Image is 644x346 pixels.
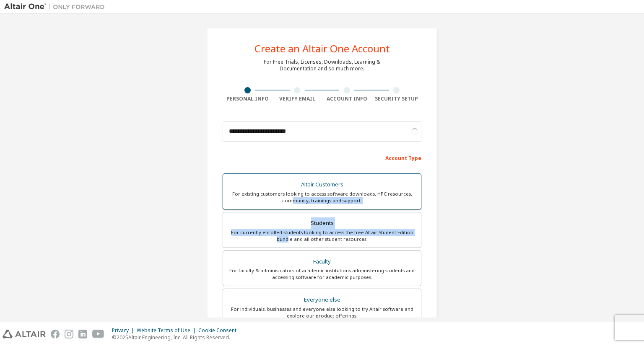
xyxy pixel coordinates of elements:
[228,217,416,229] div: Students
[78,330,87,338] img: linkedin.svg
[137,327,198,334] div: Website Terms of Use
[198,327,241,334] div: Cookie Consent
[228,191,416,204] div: For existing customers looking to access software downloads, HPC resources, community, trainings ...
[112,327,137,334] div: Privacy
[264,59,380,72] div: For Free Trials, Licenses, Downloads, Learning & Documentation and so much more.
[228,306,416,319] div: For individuals, businesses and everyone else looking to try Altair software and explore our prod...
[223,96,273,102] div: Personal Info
[228,229,416,243] div: For currently enrolled students looking to access the free Altair Student Edition bundle and all ...
[228,294,416,306] div: Everyone else
[92,330,104,338] img: youtube.svg
[3,330,46,338] img: altair_logo.svg
[112,334,241,341] p: © 2025 Altair Engineering, Inc. All Rights Reserved.
[273,96,322,102] div: Verify Email
[223,151,421,164] div: Account Type
[51,330,60,338] img: facebook.svg
[228,267,416,281] div: For faculty & administrators of academic institutions administering students and accessing softwa...
[65,330,73,338] img: instagram.svg
[228,256,416,268] div: Faculty
[4,3,109,11] img: Altair One
[228,179,416,191] div: Altair Customers
[254,44,390,54] div: Create an Altair One Account
[322,96,372,102] div: Account Info
[372,96,422,102] div: Security Setup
